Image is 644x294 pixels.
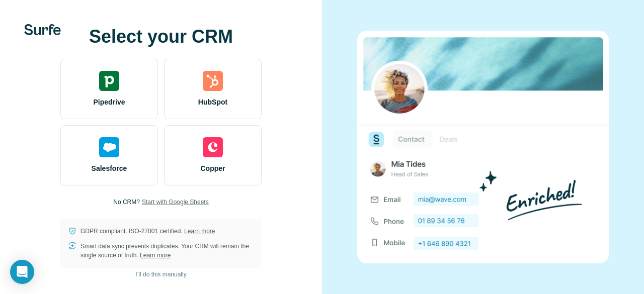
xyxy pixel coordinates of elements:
[198,97,227,107] span: HubSpot
[24,24,61,35] img: Surfe's logo
[80,242,254,260] p: Smart data sync prevents duplicates. Your CRM will remain the single source of truth.
[92,163,127,173] span: Salesforce
[128,267,193,282] button: I’ll do this manually
[203,137,223,157] img: copper's logo
[140,252,171,259] a: Learn more
[184,228,215,235] a: Learn more
[10,260,34,284] div: Open Intercom Messenger
[357,31,609,263] img: none image
[99,137,119,157] img: salesforce's logo
[135,270,186,279] span: I’ll do this manually
[142,198,209,207] button: Start with Google Sheets
[201,163,225,173] span: Copper
[203,71,223,91] img: hubspot's logo
[80,227,215,236] p: GDPR compliant. ISO-27001 certified.
[93,97,125,107] span: Pipedrive
[60,27,262,47] h1: Select your CRM
[113,198,140,207] p: No CRM?
[99,71,119,91] img: pipedrive's logo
